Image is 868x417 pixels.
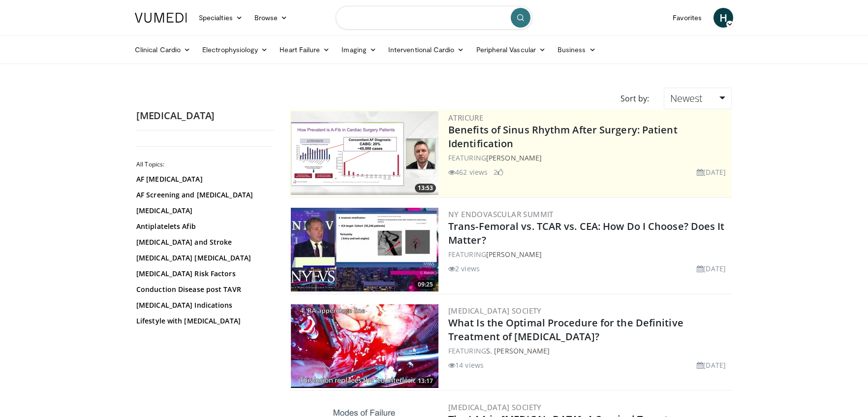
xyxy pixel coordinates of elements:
a: Specialties [193,8,248,28]
a: AF Screening and [MEDICAL_DATA] [136,190,269,200]
a: S. [PERSON_NAME] [486,346,550,355]
a: AtriCure [448,113,483,123]
span: 13:17 [415,377,436,385]
div: FEATURING [448,346,730,356]
a: 13:53 [291,111,438,195]
img: ba6fb535-bb8b-4dcb-b611-300b42cb92ab.300x170_q85_crop-smart_upscale.jpg [291,304,438,388]
a: Interventional Cardio [382,40,470,60]
a: Business [552,40,602,60]
span: 09:25 [415,280,436,289]
a: Lifestyle with [MEDICAL_DATA] [136,316,269,326]
a: Favorites [667,8,708,28]
a: Benefits of Sinus Rhythm After Surgery: Patient Identification [448,123,678,150]
a: [MEDICAL_DATA] Risk Factors [136,269,269,279]
a: NY Endovascular Summit [448,209,554,219]
a: Browse [248,8,294,28]
input: Search topics, interventions [336,6,532,30]
span: Newest [670,92,703,105]
div: FEATURING [448,249,730,259]
a: Conduction Disease post TAVR [136,285,269,294]
a: Peripheral Vascular [470,40,552,60]
a: [MEDICAL_DATA] [MEDICAL_DATA] [136,253,269,263]
a: 13:17 [291,304,438,388]
div: FEATURING [448,153,730,163]
a: Heart Failure [274,40,336,60]
a: [MEDICAL_DATA] and Stroke [136,237,269,247]
a: 09:25 [291,208,438,291]
li: 2 [494,167,503,177]
a: [MEDICAL_DATA] [136,206,269,216]
li: [DATE] [697,263,726,274]
img: 8222c509-210d-489a-8c73-bbab94ce7c7b.300x170_q85_crop-smart_upscale.jpg [291,208,438,291]
a: [MEDICAL_DATA] Indications [136,300,269,310]
a: What Is the Optimal Procedure for the Definitive Treatment of [MEDICAL_DATA]? [448,316,683,343]
a: [MEDICAL_DATA] Society [448,402,542,412]
li: [DATE] [697,167,726,177]
a: H [713,8,733,28]
img: VuMedi Logo [135,13,187,23]
h2: [MEDICAL_DATA] [136,109,274,122]
img: 982c273f-2ee1-4c72-ac31-fa6e97b745f7.png.300x170_q85_crop-smart_upscale.png [291,111,438,195]
li: [DATE] [697,360,726,370]
a: [MEDICAL_DATA] Society [448,306,542,316]
a: [PERSON_NAME] [486,250,542,259]
div: Sort by: [613,88,656,109]
span: 13:53 [415,184,436,192]
a: AF [MEDICAL_DATA] [136,174,269,184]
a: Imaging [336,40,382,60]
a: [PERSON_NAME] [486,153,542,162]
a: Clinical Cardio [129,40,196,60]
li: 14 views [448,360,484,370]
a: Newest [664,88,732,109]
h2: All Topics: [136,160,272,168]
a: Antiplatelets Afib [136,222,269,231]
li: 462 views [448,167,488,177]
a: Electrophysiology [196,40,274,60]
li: 2 views [448,263,480,274]
a: Trans-Femoral vs. TCAR vs. CEA: How Do I Choose? Does It Matter? [448,220,725,247]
